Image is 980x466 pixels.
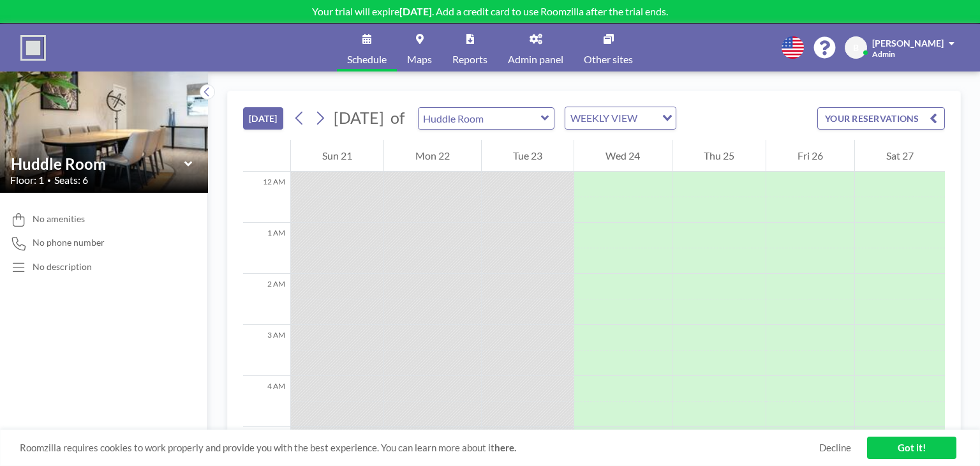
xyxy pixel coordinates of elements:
[672,140,766,172] div: Thu 25
[243,376,290,427] div: 4 AM
[20,35,46,61] img: organization-logo
[855,140,945,172] div: Sat 27
[584,54,633,64] span: Other sites
[33,261,92,273] div: No description
[819,442,851,454] a: Decline
[291,140,383,172] div: Sun 21
[11,154,184,173] input: Huddle Room
[243,223,290,274] div: 1 AM
[872,38,944,49] span: [PERSON_NAME]
[334,108,384,127] span: [DATE]
[817,107,945,130] button: YOUR RESERVATIONS
[565,107,676,129] div: Search for option
[407,54,432,64] span: Maps
[33,213,85,225] span: No amenities
[347,54,387,64] span: Schedule
[853,42,859,54] span: B
[397,24,442,71] a: Maps
[574,24,643,71] a: Other sites
[442,24,498,71] a: Reports
[867,437,956,459] a: Got it!
[452,54,487,64] span: Reports
[574,140,671,172] div: Wed 24
[47,176,51,184] span: •
[54,174,88,186] span: Seats: 6
[384,140,481,172] div: Mon 22
[243,172,290,223] div: 12 AM
[243,107,283,130] button: [DATE]
[10,174,44,186] span: Floor: 1
[508,54,563,64] span: Admin panel
[766,140,854,172] div: Fri 26
[568,110,640,126] span: WEEKLY VIEW
[33,237,105,248] span: No phone number
[390,108,405,128] span: of
[482,140,574,172] div: Tue 23
[243,325,290,376] div: 3 AM
[243,274,290,325] div: 2 AM
[494,442,516,453] a: here.
[498,24,574,71] a: Admin panel
[641,110,655,126] input: Search for option
[419,108,541,129] input: Huddle Room
[872,49,895,59] span: Admin
[337,24,397,71] a: Schedule
[20,442,819,454] span: Roomzilla requires cookies to work properly and provide you with the best experience. You can lea...
[399,5,432,17] b: [DATE]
